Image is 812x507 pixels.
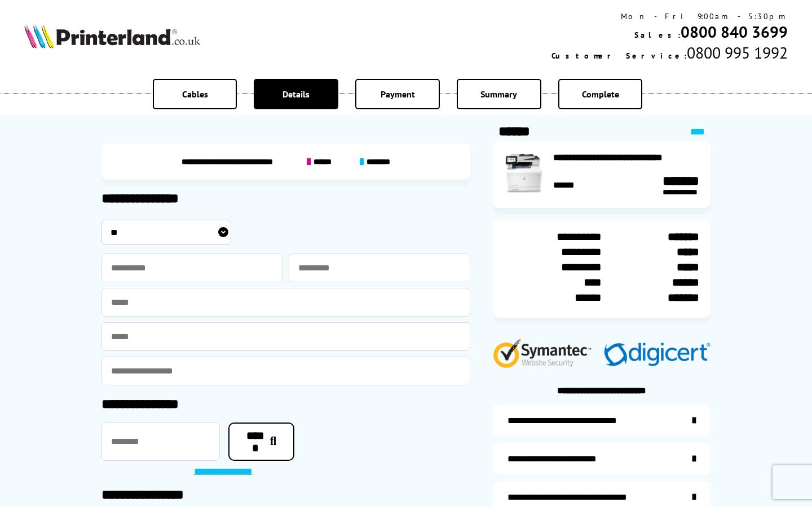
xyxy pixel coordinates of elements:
[551,11,788,21] div: Mon - Fri 9:00am - 5:30pm
[551,51,687,61] span: Customer Service:
[24,24,200,48] img: Printerland Logo
[182,88,208,100] span: Cables
[687,42,788,63] span: 0800 995 1992
[493,443,710,474] a: items-arrive
[493,404,710,436] a: additional-ink
[681,21,788,42] a: 0800 840 3699
[283,88,310,100] span: Details
[582,88,619,100] span: Complete
[634,30,681,40] span: Sales:
[480,88,517,100] span: Summary
[381,88,415,100] span: Payment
